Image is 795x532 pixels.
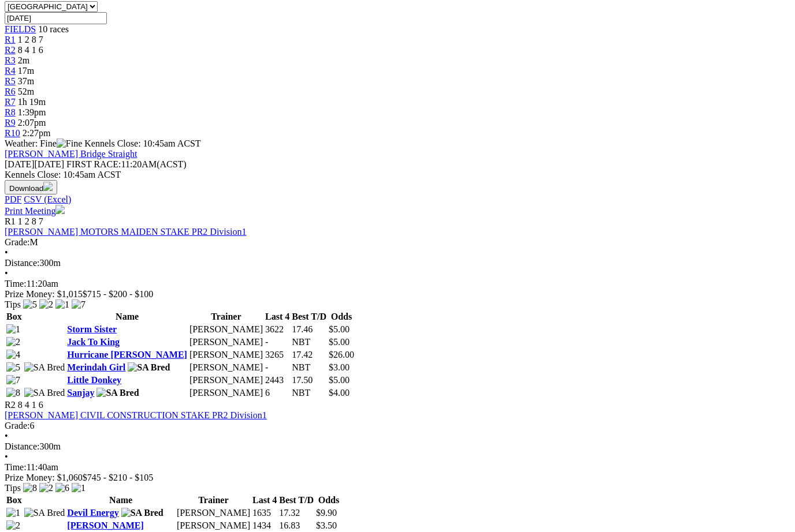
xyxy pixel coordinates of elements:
span: $5.00 [329,337,350,347]
img: SA Bred [24,362,65,373]
span: 1h 19m [18,97,46,107]
a: Print Meeting [5,206,65,216]
td: - [265,336,290,348]
span: 8 4 1 6 [18,45,43,55]
img: 2 [39,483,53,493]
a: R10 [5,128,20,138]
img: 1 [55,299,69,310]
span: 2:07pm [18,118,46,128]
button: Download [5,180,57,194]
td: 3265 [265,349,290,361]
td: 17.42 [291,349,327,361]
td: 2443 [265,374,290,386]
td: 3622 [265,324,290,335]
td: 17.50 [291,374,327,386]
td: [PERSON_NAME] [189,324,263,335]
a: R9 [5,118,16,128]
td: 1434 [252,520,277,531]
td: 17.32 [278,507,314,519]
a: R5 [5,76,16,86]
img: 2 [6,337,20,347]
img: printer.svg [55,205,65,214]
span: $745 - $210 - $105 [83,473,154,482]
span: FIRST RACE: [66,159,121,169]
a: R4 [5,66,16,76]
img: download.svg [43,182,53,191]
a: R7 [5,97,16,107]
a: Devil Energy [67,508,118,518]
th: Best T/D [278,494,314,506]
span: $5.00 [329,375,350,385]
span: 11:20AM(ACST) [66,159,187,169]
span: 1 2 8 7 [18,35,43,44]
td: NBT [291,336,327,348]
td: - [265,362,290,373]
img: 2 [39,299,53,310]
span: 2:27pm [23,128,51,138]
th: Best T/D [291,311,327,323]
div: Prize Money: $1,015 [5,289,790,299]
span: Distance: [5,441,39,451]
td: 1635 [252,507,277,519]
a: [PERSON_NAME] [67,520,143,530]
span: • [5,452,8,462]
img: 7 [6,375,20,385]
a: R6 [5,87,16,96]
td: [PERSON_NAME] [189,336,263,348]
a: [PERSON_NAME] MOTORS MAIDEN STAKE PR2 Division1 [5,227,246,237]
span: 10 races [38,24,69,34]
span: Box [6,312,22,321]
div: Kennels Close: 10:45am ACST [5,170,790,180]
td: [PERSON_NAME] [189,362,263,373]
td: [PERSON_NAME] [176,507,251,519]
td: [PERSON_NAME] [189,349,263,361]
span: $3.50 [316,520,337,530]
th: Name [66,311,188,323]
td: 16.83 [278,520,314,531]
span: Box [6,495,22,505]
div: 6 [5,421,790,431]
img: 8 [23,483,37,493]
img: SA Bred [24,508,65,518]
img: 1 [6,508,20,518]
img: 5 [6,362,20,373]
img: SA Bred [96,388,139,398]
span: Tips [5,483,21,493]
img: 1 [6,324,20,335]
span: 2m [18,55,29,65]
img: 4 [6,350,20,360]
img: 2 [6,520,20,531]
td: [PERSON_NAME] [176,520,251,531]
a: [PERSON_NAME] Bridge Straight [5,149,137,159]
span: FIELDS [5,24,36,34]
span: Kennels Close: 10:45am ACST [84,138,200,148]
div: Download [5,194,790,205]
a: Storm Sister [67,324,117,334]
span: 52m [18,87,34,96]
span: 8 4 1 6 [18,400,43,410]
td: 6 [265,387,290,399]
span: 1:39pm [18,107,46,117]
img: 8 [6,388,20,398]
td: 17.46 [291,324,327,335]
span: Tips [5,299,21,309]
img: 7 [72,299,86,310]
th: Odds [315,494,342,506]
span: Grade: [5,237,30,247]
span: R2 [5,45,16,55]
div: 11:40am [5,462,790,473]
input: Select date [5,12,107,24]
th: Trainer [189,311,263,323]
a: Merindah Girl [67,362,125,372]
span: • [5,431,8,441]
a: R3 [5,55,16,65]
th: Last 4 [265,311,290,323]
span: Grade: [5,421,30,430]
